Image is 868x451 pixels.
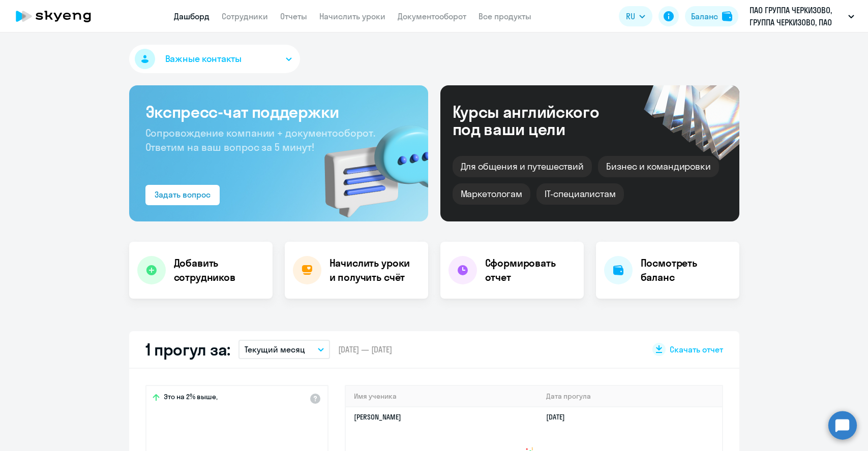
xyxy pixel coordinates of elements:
button: RU [619,6,652,26]
h4: Посмотреть баланс [641,256,731,284]
span: RU [626,10,635,22]
h4: Сформировать отчет [485,256,576,284]
div: IT-специалистам [536,183,624,205]
button: Балансbalance [685,6,738,26]
img: bg-img [310,107,428,221]
h2: 1 прогул за: [145,339,230,360]
a: Сотрудники [222,11,268,21]
span: Скачать отчет [670,344,723,355]
a: Все продукты [478,11,531,21]
h4: Начислить уроки и получить счёт [330,256,418,284]
span: Сопровождение компании + документооборот. Ответим на ваш вопрос за 5 минут! [145,126,375,153]
div: Бизнес и командировки [598,156,719,177]
a: Дашборд [174,11,209,21]
div: Баланс [691,10,718,22]
h4: Добавить сотрудников [174,256,264,284]
div: Маркетологам [453,183,530,205]
button: Текущий месяц [238,340,330,359]
div: Курсы английского под ваши цели [453,103,626,138]
span: Это на 2% выше, [164,392,218,404]
a: Отчеты [280,11,307,21]
button: Задать вопрос [145,185,220,205]
span: Важные контакты [165,52,242,66]
a: Начислить уроки [319,11,385,21]
p: Текущий месяц [245,343,305,356]
a: Документооборот [398,11,466,21]
button: ПАО ГРУППА ЧЕРКИЗОВО, ГРУППА ЧЕРКИЗОВО, ПАО [744,4,859,28]
h3: Экспресс-чат поддержки [145,102,412,122]
button: Важные контакты [129,45,300,73]
span: [DATE] — [DATE] [338,344,392,355]
a: [DATE] [546,412,573,422]
a: [PERSON_NAME] [354,412,401,422]
th: Дата прогула [538,386,722,407]
img: balance [722,11,732,21]
div: Для общения и путешествий [453,156,592,177]
th: Имя ученика [346,386,538,407]
div: Задать вопрос [155,188,211,201]
p: ПАО ГРУППА ЧЕРКИЗОВО, ГРУППА ЧЕРКИЗОВО, ПАО [750,4,844,28]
